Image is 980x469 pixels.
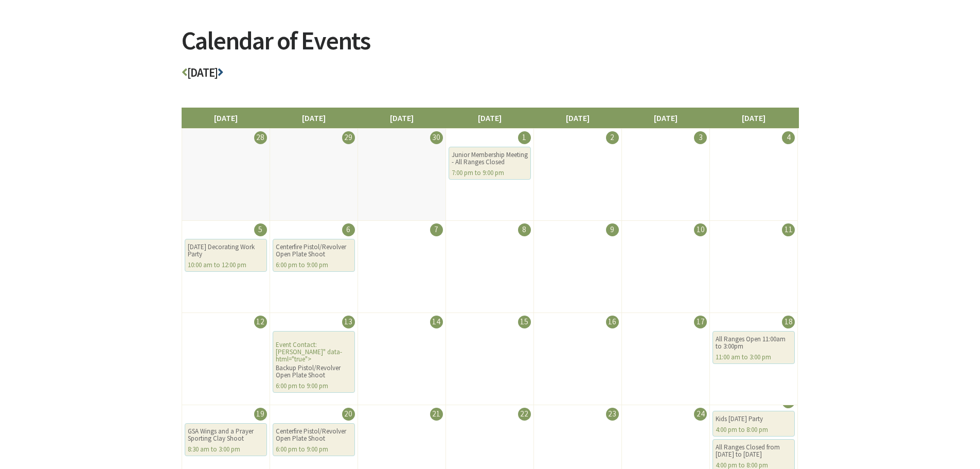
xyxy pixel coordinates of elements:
[606,408,619,421] div: 23
[342,131,355,144] div: 29
[518,223,531,236] div: 8
[276,428,352,442] div: Centerfire Pistol/Revolver Open Plate Shoot
[716,426,792,433] div: 4:00 pm to 8:00 pm
[716,336,792,350] div: All Ranges Open 11:00am to 3:00pm
[182,66,799,84] h3: [DATE]
[446,108,534,128] li: [DATE]
[716,415,792,423] div: Kids [DATE] Party
[342,408,355,421] div: 20
[606,131,619,144] div: 2
[430,223,443,236] div: 7
[694,316,707,328] div: 17
[342,223,355,236] div: 6
[254,316,267,328] div: 12
[716,444,792,458] div: All Ranges Closed from [DATE] to [DATE]
[606,223,619,236] div: 9
[188,446,264,453] div: 8:30 am to 3:00 pm
[782,131,795,144] div: 4
[254,223,267,236] div: 5
[182,108,270,128] li: [DATE]
[709,108,798,128] li: [DATE]
[254,131,267,144] div: 28
[270,108,358,128] li: [DATE]
[182,28,799,66] h2: Calendar of Events
[276,244,352,258] div: Centerfire Pistol/Revolver Open Plate Shoot
[254,408,267,421] div: 19
[606,316,619,328] div: 16
[533,108,622,128] li: [DATE]
[188,244,264,258] div: [DATE] Decorating Work Party
[518,131,531,144] div: 1
[716,354,792,361] div: 11:00 am to 3:00 pm
[273,331,355,393] div: Event Contact: [PERSON_NAME]" data-html="true">
[694,131,707,144] div: 3
[276,364,352,379] div: Backup Pistol/Revolver Open Plate Shoot
[716,462,792,469] div: 4:00 pm to 8:00 pm
[188,428,264,442] div: GSA Wings and a Prayer Sporting Clay Shoot
[188,262,264,269] div: 10:00 am to 12:00 pm
[518,316,531,328] div: 15
[452,169,528,177] div: 7:00 pm to 9:00 pm
[276,262,352,269] div: 6:00 pm to 9:00 pm
[452,151,528,166] div: Junior Membership Meeting - All Ranges Closed
[518,408,531,421] div: 22
[276,383,352,390] div: 6:00 pm to 9:00 pm
[694,408,707,421] div: 24
[782,223,795,236] div: 11
[694,223,707,236] div: 10
[430,131,443,144] div: 30
[358,108,446,128] li: [DATE]
[430,408,443,421] div: 21
[342,316,355,328] div: 13
[621,108,710,128] li: [DATE]
[276,446,352,453] div: 6:00 pm to 9:00 pm
[430,316,443,328] div: 14
[782,316,795,328] div: 18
